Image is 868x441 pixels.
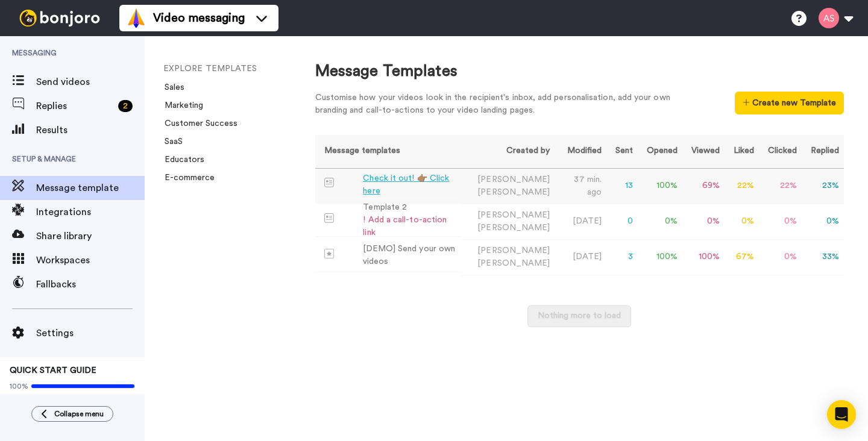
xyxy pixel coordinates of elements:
th: Clicked [759,135,802,168]
a: SaaS [157,137,183,146]
td: 0 [606,204,638,239]
td: 0 % [759,239,802,275]
th: Opened [638,135,682,168]
td: 0 % [682,204,725,239]
button: Nothing more to load [527,305,631,327]
a: Educators [157,155,204,164]
img: demo-template.svg [324,249,334,258]
td: [PERSON_NAME] [461,168,555,204]
th: Modified [555,135,606,168]
div: Message Templates [315,60,844,83]
th: Replied [802,135,844,168]
td: 0 % [802,204,844,239]
span: Workspaces [36,253,145,267]
span: [PERSON_NAME] [477,259,550,267]
td: 37 min. ago [555,168,606,204]
span: Replies [36,99,113,113]
span: Share library [36,229,145,243]
button: Create new Template [735,92,844,114]
div: ! Add a call-to-action link [363,214,456,239]
td: 67 % [725,239,759,275]
img: Message-temps.svg [324,213,335,223]
th: Message templates [315,135,461,168]
td: 23 % [802,168,844,204]
span: 100% [10,381,28,391]
span: Send videos [36,75,145,89]
div: Customise how your videos look in the recipient's inbox, add personalisation, add your own brandi... [315,92,689,117]
div: 2 [118,100,133,112]
td: 33 % [802,239,844,275]
div: [DEMO] Send your own videos [363,243,456,268]
td: 100 % [682,239,725,275]
span: [PERSON_NAME] [477,224,550,232]
a: Sales [157,83,184,92]
div: Template 2 [363,201,456,214]
td: 22 % [759,168,802,204]
td: 0 % [759,204,802,239]
span: QUICK START GUIDE [10,366,96,375]
span: Results [36,123,145,137]
span: [PERSON_NAME] [477,188,550,196]
td: 0 % [725,204,759,239]
td: 0 % [638,204,682,239]
a: E-commerce [157,174,215,182]
a: Customer Success [157,119,237,128]
td: 69 % [682,168,725,204]
a: Marketing [157,101,203,110]
span: Message template [36,181,145,195]
td: [DATE] [555,239,606,275]
span: Collapse menu [54,409,104,419]
td: [PERSON_NAME] [461,204,555,239]
td: [PERSON_NAME] [461,239,555,275]
button: Collapse menu [31,406,113,422]
img: bj-logo-header-white.svg [14,10,105,27]
td: [DATE] [555,204,606,239]
span: Video messaging [153,10,245,27]
li: EXPLORE TEMPLATES [163,63,326,75]
td: 100 % [638,239,682,275]
th: Liked [725,135,759,168]
span: Integrations [36,205,145,219]
th: Sent [606,135,638,168]
th: Viewed [682,135,725,168]
span: Settings [36,326,145,340]
div: Open Intercom Messenger [827,400,856,429]
span: Fallbacks [36,277,145,292]
td: 22 % [725,168,759,204]
th: Created by [461,135,555,168]
img: vm-color.svg [127,8,146,28]
td: 100 % [638,168,682,204]
div: Check it out! 👉🏽 Click here [363,172,456,198]
img: Message-temps.svg [324,178,335,187]
td: 3 [606,239,638,275]
td: 13 [606,168,638,204]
